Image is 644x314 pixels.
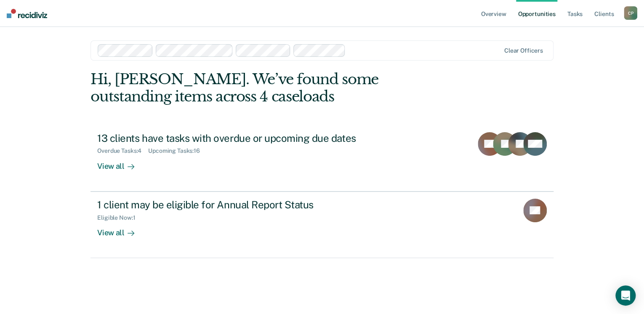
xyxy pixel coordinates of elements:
img: Recidiviz [7,9,47,18]
div: Eligible Now : 1 [97,214,142,221]
div: View all [97,221,144,237]
div: 1 client may be eligible for Annual Report Status [97,199,393,211]
a: 13 clients have tasks with overdue or upcoming due datesOverdue Tasks:4Upcoming Tasks:16View all [90,125,554,192]
button: CP [624,6,637,20]
div: 13 clients have tasks with overdue or upcoming due dates [97,132,393,144]
div: Open Intercom Messenger [615,285,636,306]
div: Upcoming Tasks : 16 [148,147,207,154]
div: Hi, [PERSON_NAME]. We’ve found some outstanding items across 4 caseloads [90,71,461,105]
div: View all [97,154,144,171]
div: Clear officers [504,47,543,54]
div: Overdue Tasks : 4 [97,147,148,154]
a: 1 client may be eligible for Annual Report StatusEligible Now:1View all [90,192,554,258]
div: C P [624,6,637,20]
